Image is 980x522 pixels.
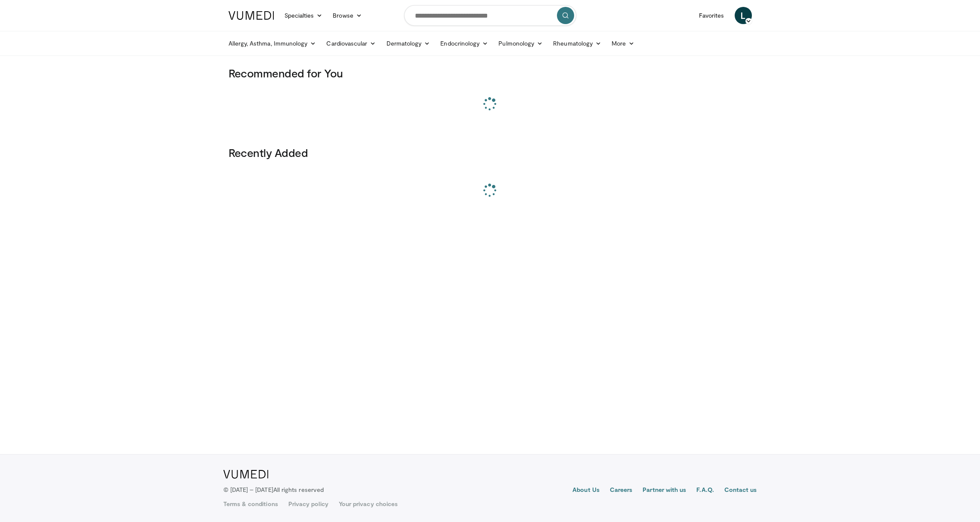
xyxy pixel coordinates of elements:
span: All rights reserved [273,486,324,493]
a: F.A.Q. [696,485,714,496]
a: Browse [328,7,367,24]
img: VuMedi Logo [223,470,269,479]
a: Cardiovascular [321,35,381,52]
a: L [735,7,752,24]
img: VuMedi Logo [229,11,274,20]
a: Specialties [279,7,328,24]
p: © [DATE] – [DATE] [223,485,324,494]
a: Endocrinology [435,35,493,52]
a: About Us [572,485,600,496]
a: Dermatology [381,35,436,52]
a: Favorites [694,7,730,24]
a: Partner with us [643,485,686,496]
a: Pulmonology [493,35,548,52]
a: Contact us [724,485,757,496]
a: Terms & conditions [223,500,278,508]
a: Careers [610,485,633,496]
a: Allergy, Asthma, Immunology [223,35,322,52]
a: Privacy policy [288,500,328,508]
h3: Recommended for You [229,66,752,80]
input: Search topics, interventions [404,5,576,26]
a: More [606,35,640,52]
a: Rheumatology [548,35,606,52]
a: Your privacy choices [339,500,398,508]
h3: Recently Added [229,146,752,160]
